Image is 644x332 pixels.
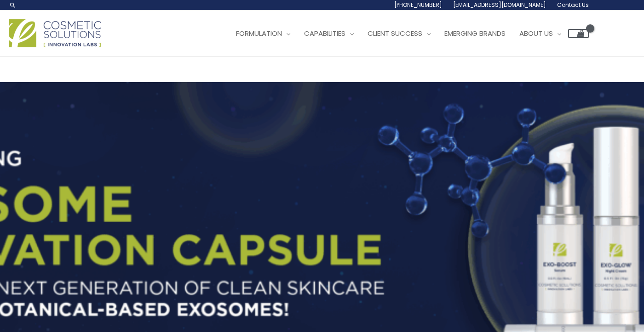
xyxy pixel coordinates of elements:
[236,28,282,38] span: Formulation
[297,20,361,47] a: Capabilities
[394,1,442,9] span: [PHONE_NUMBER]
[437,20,512,47] a: Emerging Brands
[519,28,553,38] span: About Us
[568,29,589,38] a: View Shopping Cart, empty
[453,1,546,9] span: [EMAIL_ADDRESS][DOMAIN_NAME]
[368,28,422,38] span: Client Success
[557,1,589,9] span: Contact Us
[304,28,345,38] span: Capabilities
[229,20,297,47] a: Formulation
[361,20,437,47] a: Client Success
[512,20,568,47] a: About Us
[222,20,589,47] nav: Site Navigation
[9,19,101,47] img: Cosmetic Solutions Logo
[444,28,506,38] span: Emerging Brands
[9,1,17,9] a: Search icon link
